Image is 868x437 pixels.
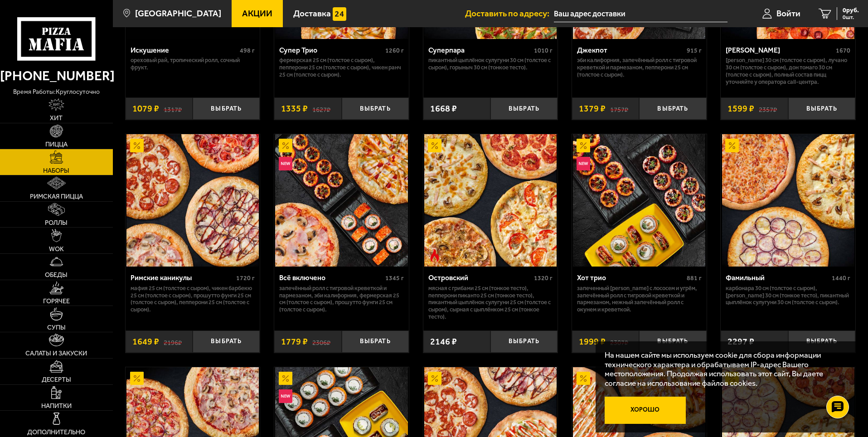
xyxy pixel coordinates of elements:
[193,330,260,353] button: Выбрать
[428,249,441,262] img: Острое блюдо
[242,9,272,18] span: Акции
[132,337,159,346] span: 1649 ₽
[41,403,72,409] span: Напитки
[577,372,590,385] img: Акционный
[726,57,850,86] p: [PERSON_NAME] 30 см (толстое с сыром), Лучано 30 см (толстое с сыром), Дон Томаго 30 см (толстое ...
[385,274,404,282] span: 1345 г
[279,157,292,170] img: Новинка
[126,134,260,267] a: АкционныйРимские каникулы
[279,372,292,385] img: Акционный
[554,5,727,22] input: Ваш адрес доставки
[579,337,606,346] span: 1999 ₽
[725,139,739,152] img: Акционный
[579,104,606,113] span: 1379 ₽
[131,273,234,282] div: Римские каникулы
[605,397,686,424] button: Хорошо
[727,104,754,113] span: 1599 ₽
[130,139,144,152] img: Акционный
[423,134,558,267] a: АкционныйОстрое блюдоОстровский
[577,46,684,54] div: Джекпот
[534,274,553,282] span: 1320 г
[43,167,69,174] span: Наборы
[722,134,854,267] img: Фамильный
[281,337,308,346] span: 1779 ₽
[131,57,255,71] p: Ореховый рай, Тропический ролл, Сочный фрукт.
[50,115,63,121] span: Хит
[577,273,684,282] div: Хот трио
[279,139,292,152] img: Акционный
[776,9,800,18] span: Войти
[312,104,330,113] s: 1627 ₽
[687,274,702,282] span: 881 г
[788,330,855,353] button: Выбрать
[843,7,859,14] span: 0 руб.
[428,46,532,54] div: Суперпара
[45,272,68,278] span: Обеды
[490,97,558,120] button: Выбрать
[639,330,706,353] button: Выбрать
[236,274,255,282] span: 1720 г
[759,104,777,113] s: 2357 ₽
[428,273,532,282] div: Островский
[30,193,83,199] span: Римская пицца
[534,47,553,54] span: 1010 г
[573,134,705,267] img: Хот трио
[42,376,71,383] span: Десерты
[428,285,553,321] p: Мясная с грибами 25 см (тонкое тесто), Пепперони Пиканто 25 см (тонкое тесто), Пикантный цыплёнок...
[47,324,66,330] span: Супы
[312,337,330,346] s: 2306 ₽
[279,273,383,282] div: Всё включено
[131,285,255,314] p: Мафия 25 см (толстое с сыром), Чикен Барбекю 25 см (толстое с сыром), Прошутто Фунги 25 см (толст...
[43,298,70,304] span: Горячее
[49,246,64,252] span: WOK
[342,330,409,353] button: Выбрать
[333,7,346,21] img: 15daf4d41897b9f0e9f617042186c801.svg
[135,9,221,18] span: [GEOGRAPHIC_DATA]
[832,274,850,282] span: 1440 г
[430,104,457,113] span: 1668 ₽
[788,97,855,120] button: Выбрать
[610,337,628,346] s: 2307 ₽
[577,285,702,314] p: Запеченный [PERSON_NAME] с лососем и угрём, Запечённый ролл с тигровой креветкой и пармезаном, Не...
[687,47,702,54] span: 915 г
[465,9,554,18] span: Доставить по адресу:
[428,372,441,385] img: Акционный
[726,273,829,282] div: Фамильный
[279,389,292,403] img: Новинка
[281,104,308,113] span: 1335 ₽
[572,134,707,267] a: АкционныйНовинкаХот трио
[275,134,407,267] img: Всё включено
[721,134,855,267] a: АкционныйФамильный
[293,9,331,18] span: Доставка
[843,15,859,20] span: 0 шт.
[131,46,238,54] div: Искушение
[130,372,144,385] img: Акционный
[240,47,255,54] span: 498 г
[274,134,409,267] a: АкционныйНовинкаВсё включено
[424,134,557,267] img: Островский
[385,47,404,54] span: 1260 г
[610,104,628,113] s: 1757 ₽
[126,134,259,267] img: Римские каникулы
[577,57,702,78] p: Эби Калифорния, Запечённый ролл с тигровой креветкой и пармезаном, Пепперони 25 см (толстое с сыр...
[430,337,457,346] span: 2146 ₽
[279,57,404,78] p: Фермерская 25 см (толстое с сыром), Пепперони 25 см (толстое с сыром), Чикен Ранч 25 см (толстое ...
[836,47,850,54] span: 1670
[428,139,441,152] img: Акционный
[132,104,159,113] span: 1079 ₽
[727,337,754,346] span: 2297 ₽
[490,330,558,353] button: Выбрать
[279,46,383,54] div: Супер Трио
[45,141,68,147] span: Пицца
[193,97,260,120] button: Выбрать
[726,285,850,306] p: Карбонара 30 см (толстое с сыром), [PERSON_NAME] 30 см (тонкое тесто), Пикантный цыплёнок сулугун...
[577,139,590,152] img: Акционный
[342,97,409,120] button: Выбрать
[577,157,590,170] img: Новинка
[639,97,706,120] button: Выбрать
[605,350,842,388] p: На нашем сайте мы используем cookie для сбора информации технического характера и обрабатываем IP...
[164,337,182,346] s: 2196 ₽
[726,46,834,54] div: [PERSON_NAME]
[279,285,404,314] p: Запечённый ролл с тигровой креветкой и пармезаном, Эби Калифорния, Фермерская 25 см (толстое с сы...
[25,350,87,356] span: Салаты и закуски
